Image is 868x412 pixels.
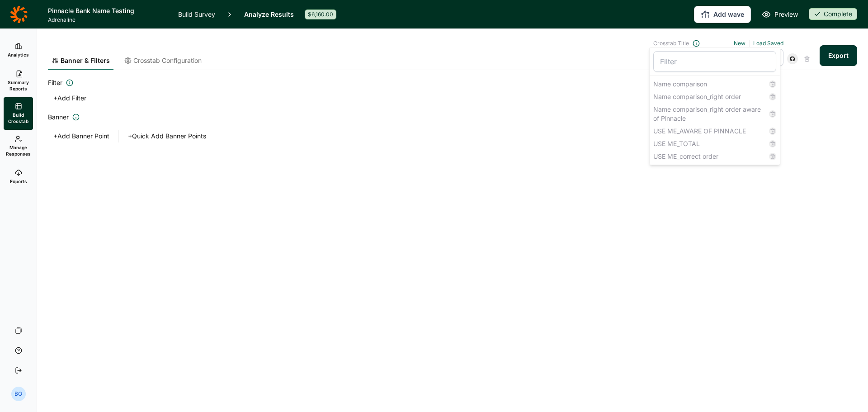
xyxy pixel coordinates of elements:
div: Complete [809,8,857,20]
span: Banner & Filters [61,56,110,65]
a: Analytics [4,36,33,65]
div: Delete [769,140,776,147]
span: Summary Reports [7,79,29,92]
div: Delete [769,93,776,100]
button: +Quick Add Banner Points [123,130,212,142]
span: Filter [48,77,62,88]
div: Name comparison_right order aware of Pinnacle [650,103,780,125]
span: Build Crosstab [7,112,29,124]
div: Delete [769,128,776,135]
button: Export [820,45,857,66]
button: +Add Banner Point [48,130,115,142]
div: Delete [802,53,812,64]
span: Analytics [8,52,29,58]
div: USE ME_AWARE OF PINNACLE [650,125,780,137]
div: Delete [769,81,776,88]
h1: Pinnacle Bank Name Testing [48,5,167,16]
span: Banner [48,112,69,123]
a: Build Crosstab [4,97,33,130]
a: New [734,40,745,47]
div: BO [11,387,26,401]
a: Manage Responses [4,130,33,162]
div: USE ME_correct order [650,150,780,163]
a: Exports [4,162,33,191]
div: Save Crosstab [787,53,798,64]
span: Crosstab Title [653,40,689,47]
input: Crosstab TitleNewLoad SavedName comparisonName comparison_right orderName comparison_right order ... [653,51,776,72]
div: Name comparison [650,78,780,90]
div: USE ME_TOTAL [650,137,780,150]
a: Load Saved [753,40,783,47]
a: Summary Reports [4,65,33,97]
span: Exports [10,178,27,185]
div: Delete [769,110,776,118]
div: Delete [769,153,776,160]
span: Crosstab Configuration [133,56,202,65]
button: Add wave [694,6,751,23]
button: Complete [809,8,857,21]
span: Adrenaline [48,16,167,24]
span: Preview [774,9,798,20]
a: Preview [762,9,798,20]
div: $6,160.00 [305,9,336,19]
div: Name comparison_right order [650,90,780,103]
button: +Add Filter [48,92,92,104]
span: Manage Responses [6,144,31,157]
